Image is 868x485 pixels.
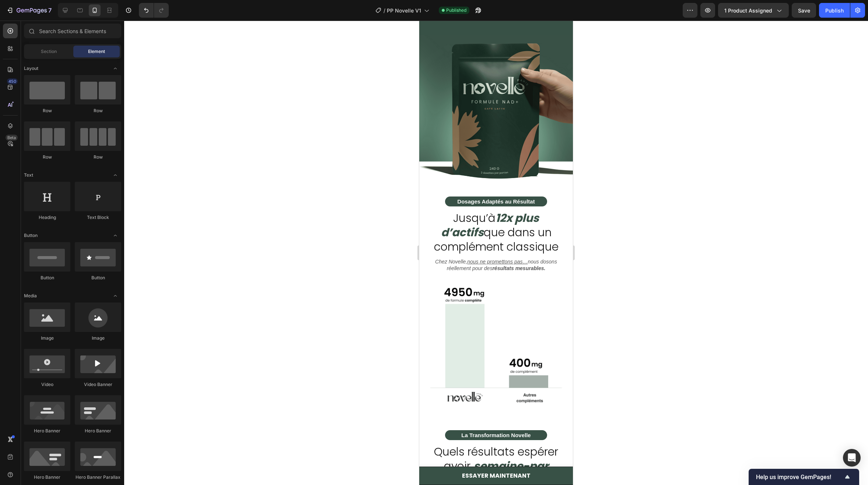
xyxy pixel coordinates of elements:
button: 1 product assigned [718,3,789,18]
div: Open Intercom Messenger [843,449,861,467]
div: Hero Banner [75,428,121,434]
span: ESSAYER MAINTENANT [43,451,111,459]
p: Dosages Adaptés au Résultat [26,176,128,186]
button: 7 [3,3,55,18]
div: Beta [6,135,18,141]
span: que dans un complément classique [15,204,139,234]
span: Text [24,172,33,178]
strong: semaine-par semaine? [49,438,129,468]
span: Media [24,293,37,299]
strong: 12x plus d’actifs [22,190,120,220]
div: Row [75,154,121,160]
div: Image [75,335,121,341]
button: Publish [819,3,850,18]
div: Video [24,381,70,388]
div: Image [24,335,70,341]
div: Video Banner [75,381,121,388]
span: Jusqu’à [34,190,76,205]
span: 1 product assigned [724,7,772,14]
span: Layout [24,65,38,72]
span: Toggle open [109,169,121,181]
div: Row [24,154,70,160]
span: Element [88,48,105,55]
u: nous ne promettons pas… [48,238,108,244]
div: 450 [7,78,18,84]
div: Heading [24,214,70,221]
span: Toggle open [109,63,121,74]
div: Button [24,275,70,281]
div: Hero Banner Parallax [75,474,121,481]
span: Section [41,48,57,55]
span: Toggle open [109,230,121,241]
span: Help us improve GemPages! [756,474,843,481]
div: Hero Banner [24,474,70,481]
div: Row [24,107,70,114]
div: Button [75,275,121,281]
p: 7 [48,6,52,15]
input: Search Sections & Elements [24,24,121,38]
div: Undo/Redo [139,3,169,18]
div: Row [75,107,121,114]
span: PP Novelle V1 [387,7,421,14]
iframe: Design area [419,21,573,485]
i: Chez Novelle, nous dosons réellement pour des [16,238,138,251]
h2: Quels résultats espérer avoir [7,424,146,467]
span: Button [24,232,38,239]
img: gempages_581832372320732008-320abd7f-d919-4d56-9ec6-07d87087cb71.png [7,252,146,390]
div: Hero Banner [24,428,70,434]
strong: résultats mesurables. [73,245,126,251]
span: Toggle open [109,290,121,302]
div: Publish [825,7,844,14]
button: Show survey - Help us improve GemPages! [756,472,852,481]
span: Published [446,7,466,14]
div: Text Block [75,214,121,221]
button: Save [792,3,816,18]
p: La Transformation Novelle [26,410,128,419]
span: Save [798,7,810,14]
span: / [384,7,385,14]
